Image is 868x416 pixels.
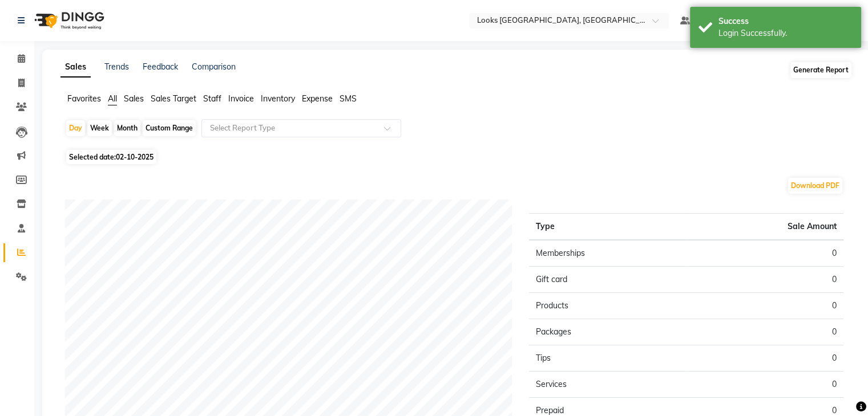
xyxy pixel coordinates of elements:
[124,93,144,104] span: Sales
[143,120,196,136] div: Custom Range
[529,240,686,267] td: Memberships
[529,214,686,240] th: Type
[718,15,853,27] div: Success
[529,293,686,319] td: Products
[66,120,85,136] div: Day
[261,93,295,104] span: Inventory
[67,93,101,104] span: Favorites
[687,214,843,240] th: Sale Amount
[687,293,843,319] td: 0
[529,267,686,293] td: Gift card
[104,62,129,72] a: Trends
[529,319,686,345] td: Packages
[687,267,843,293] td: 0
[687,240,843,267] td: 0
[192,62,236,72] a: Comparison
[788,178,842,194] button: Download PDF
[718,27,853,39] div: Login Successfully.
[687,319,843,345] td: 0
[529,372,686,398] td: Services
[228,93,254,104] span: Invoice
[143,62,178,72] a: Feedback
[29,5,107,36] img: logo
[114,120,140,136] div: Month
[203,93,221,104] span: Staff
[108,93,117,104] span: All
[687,345,843,372] td: 0
[66,150,156,164] span: Selected date:
[687,372,843,398] td: 0
[340,93,357,104] span: SMS
[529,345,686,372] td: Tips
[151,93,196,104] span: Sales Target
[302,93,333,104] span: Expense
[87,120,112,136] div: Week
[116,153,154,161] span: 02-10-2025
[790,62,851,78] button: Generate Report
[60,57,91,78] a: Sales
